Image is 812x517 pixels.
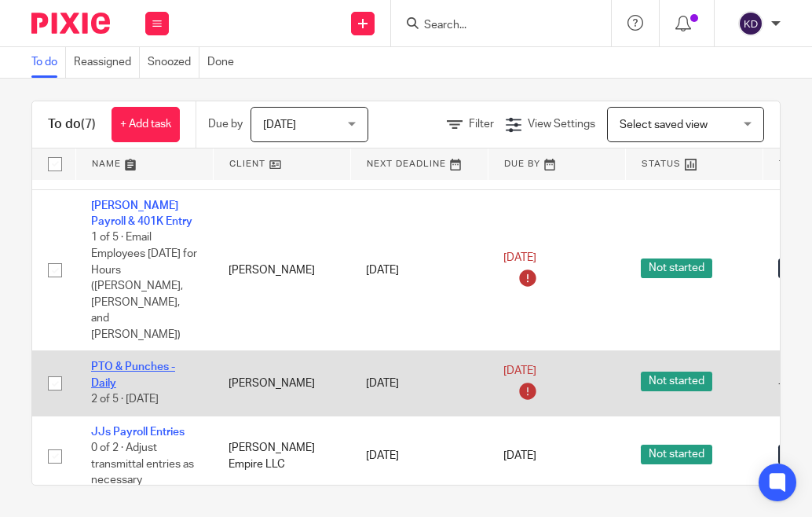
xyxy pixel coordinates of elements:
input: Search [422,19,564,33]
span: (7) [81,118,96,130]
h1: To do [48,116,96,133]
span: [DATE] [503,252,536,263]
span: Not started [641,445,712,464]
span: Not started [641,372,712,391]
td: [PERSON_NAME] [213,189,350,351]
span: Select saved view [620,119,708,130]
span: 2 of 5 · [DATE] [91,394,159,405]
img: svg%3E [738,11,763,36]
a: [PERSON_NAME] Payroll & 401K Entry [91,200,192,227]
span: 0 of 2 · Adjust transmittal entries as necessary [91,442,194,486]
a: JJs Payroll Entries [91,427,185,438]
a: PTO & Punches - Daily [91,361,175,388]
span: [DATE] [503,365,536,376]
a: To do [31,47,66,78]
span: [DATE] [263,119,296,130]
span: Not started [641,258,712,278]
span: Filter [469,119,494,130]
span: 1 of 5 · Email Employees [DATE] for Hours ([PERSON_NAME], [PERSON_NAME], and [PERSON_NAME]) [91,233,197,340]
a: Done [207,47,242,78]
td: [PERSON_NAME] Empire LLC [213,416,350,497]
a: Reassigned [74,47,140,78]
a: Snoozed [148,47,199,78]
span: View Settings [528,119,595,130]
p: Due by [208,116,243,132]
a: + Add task [112,107,180,142]
td: [DATE] [350,416,488,497]
td: [DATE] [350,351,488,416]
td: [PERSON_NAME] [213,351,350,416]
span: Tags [779,159,806,168]
td: [DATE] [350,189,488,351]
img: Pixie [31,13,110,34]
span: [DATE] [503,451,536,462]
